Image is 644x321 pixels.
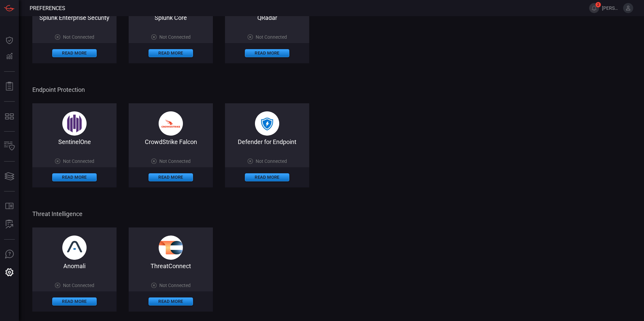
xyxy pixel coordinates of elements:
span: Not Connected [159,283,191,288]
div: CrowdStrike Falcon [129,138,213,145]
button: Read More [149,297,193,306]
div: SentinelOne [32,138,117,145]
span: Not Connected [63,283,94,288]
span: Preferences [30,5,65,11]
span: Not Connected [256,34,287,40]
button: Inventory [1,138,18,154]
button: Read More [245,173,289,181]
button: Dashboard [1,32,18,48]
img: pXQhae7TEMwAAAABJRU5ErkJggg== [62,236,87,260]
button: Read More [52,297,97,306]
span: Threat Intelligence [32,210,629,217]
div: QRadar [225,14,309,21]
span: Not Connected [256,158,287,164]
img: crowdstrike_falcon-DF2rzYKc.png [159,111,183,136]
button: Read More [245,49,289,57]
button: 2 [589,3,599,13]
span: Not Connected [63,158,94,164]
span: Not Connected [159,34,191,40]
button: Reports [1,78,18,95]
img: threat_connect-BEdxy96I.svg [159,236,183,260]
button: Cards [1,168,18,184]
div: Splunk Enterprise Security [32,14,117,21]
button: MITRE - Detection Posture [1,108,18,124]
button: Read More [52,49,97,57]
img: +bscTp9dhMAifCPgoeBufu1kJw25MVDKAsrMEYA2Q1YP9BuOQQzFIBsEMBp+XnP4PZAMGeqUvOIsAAAAASUVORK5CYII= [62,111,87,136]
button: Read More [52,173,97,181]
button: Read More [149,49,193,57]
span: [PERSON_NAME].[PERSON_NAME] [602,5,620,11]
button: Ask Us A Question [1,246,18,262]
span: Endpoint Protection [32,86,629,93]
div: Splunk Core [129,14,213,21]
span: 2 [595,2,601,7]
button: Preferences [1,264,18,281]
button: ALERT ANALYSIS [1,216,18,233]
button: Detections [1,48,18,65]
span: Not Connected [63,34,94,40]
button: Rule Catalog [1,198,18,214]
div: Defender for Endpoint [225,138,309,145]
span: Not Connected [159,158,191,164]
img: microsoft_defender-D-kA0Dc-.png [255,111,279,136]
div: Anomali [32,262,117,270]
button: Read More [149,173,193,181]
div: ThreatConnect [129,262,213,270]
